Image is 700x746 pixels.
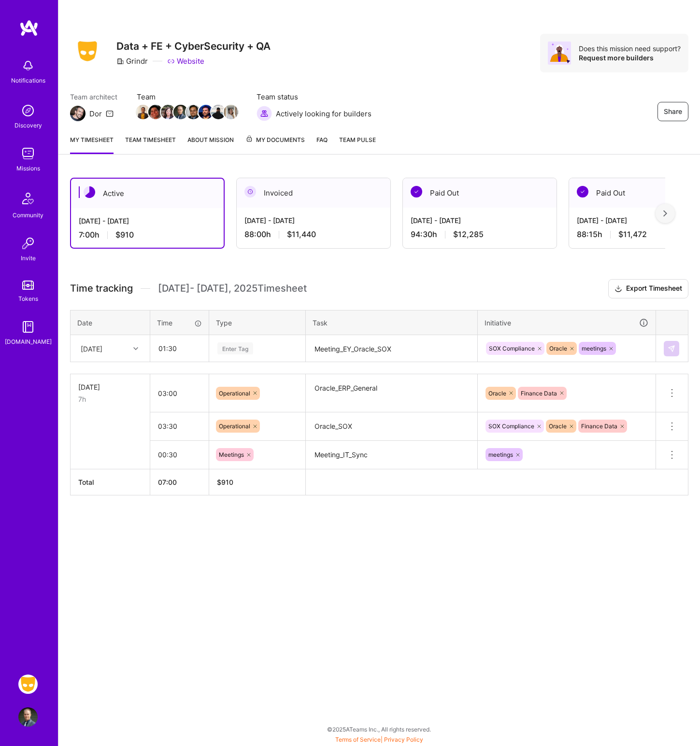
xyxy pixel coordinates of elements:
[411,215,549,225] div: [DATE] - [DATE]
[79,216,216,226] div: [DATE] - [DATE]
[150,469,209,495] th: 07:00
[71,469,150,495] th: Total
[663,210,667,217] img: right
[306,310,478,335] th: Task
[244,229,383,239] div: 88:00 h
[276,109,371,119] span: Actively looking for builders
[14,120,42,130] div: Discovery
[488,451,513,458] span: meetings
[211,105,226,119] img: Team Member Avatar
[71,179,224,208] div: Active
[257,106,272,121] img: Actively looking for builders
[237,178,390,208] div: Invoiced
[157,318,202,328] div: Time
[316,135,328,154] a: FAQ
[403,178,557,208] div: Paid Out
[200,104,212,120] a: Team Member Avatar
[70,38,105,64] img: Company Logo
[548,42,571,65] img: Avatar
[16,187,40,210] img: Community
[150,413,209,439] input: HH:MM
[549,345,567,352] span: Oracle
[174,104,187,120] a: Team Member Avatar
[18,144,38,163] img: teamwork
[339,135,376,154] a: Team Pulse
[581,422,617,430] span: Finance Data
[116,56,148,66] div: Grindr
[577,186,588,197] img: Paid Out
[257,92,371,102] span: Team status
[244,215,383,225] div: [DATE] - [DATE]
[70,135,114,154] a: My timesheet
[209,310,306,335] th: Type
[70,282,133,295] span: Time tracking
[187,104,200,120] a: Team Member Avatar
[186,105,200,119] img: Team Member Avatar
[307,442,476,468] textarea: Meeting_IT_Sync
[614,284,622,294] i: icon Download
[13,210,43,220] div: Community
[136,105,150,119] img: Team Member Avatar
[70,92,117,102] span: Team architect
[225,104,237,120] a: Team Member Avatar
[488,390,506,397] span: Oracle
[657,102,688,121] button: Share
[150,380,209,406] input: HH:MM
[411,186,422,197] img: Paid Out
[125,135,176,154] a: Team timesheet
[19,19,39,37] img: logo
[219,390,250,397] span: Operational
[411,229,549,239] div: 94:30 h
[245,135,305,145] span: My Documents
[116,40,271,52] h3: Data + FE + CyberSecurity + QA
[137,92,237,102] span: Team
[18,234,38,253] img: Invite
[89,109,102,119] div: Dor
[608,279,688,298] button: Export Timesheet
[84,186,95,198] img: Active
[245,135,305,154] a: My Documents
[582,345,606,352] span: meetings
[70,106,86,121] img: Team Architect
[18,675,38,694] img: Grindr: Data + FE + CyberSecurity + QA
[167,56,204,66] a: Website
[488,422,534,430] span: SOX Compliance
[335,736,381,743] a: Terms of Service
[579,53,681,62] div: Request more builders
[150,442,209,467] input: HH:MM
[133,346,138,351] i: icon Chevron
[384,736,423,743] a: Privacy Policy
[5,337,52,347] div: [DOMAIN_NAME]
[219,451,244,458] span: Meetings
[173,105,188,119] img: Team Member Avatar
[78,382,142,392] div: [DATE]
[106,110,114,117] i: icon Mail
[16,163,40,173] div: Missions
[618,229,647,239] span: $11,472
[18,56,38,75] img: bell
[307,336,476,362] textarea: Meeting_EY_Oracle_SOX
[149,104,162,120] a: Team Member Avatar
[162,104,174,120] a: Team Member Avatar
[335,736,423,743] span: |
[224,105,238,119] img: Team Member Avatar
[115,230,134,240] span: $910
[58,717,700,741] div: © 2025 ATeams Inc., All rights reserved.
[668,345,675,352] img: Submit
[11,75,45,85] div: Notifications
[244,186,256,197] img: Invoiced
[212,104,225,120] a: Team Member Avatar
[187,135,234,154] a: About Mission
[22,281,34,290] img: tokens
[485,317,649,328] div: Initiative
[151,336,208,361] input: HH:MM
[137,104,149,120] a: Team Member Avatar
[158,282,307,295] span: [DATE] - [DATE] , 2025 Timesheet
[16,675,40,694] a: Grindr: Data + FE + CyberSecurity + QA
[521,390,557,397] span: Finance Data
[79,230,216,240] div: 7:00 h
[81,343,102,353] div: [DATE]
[18,101,38,120] img: discovery
[21,253,36,263] div: Invite
[199,105,213,119] img: Team Member Avatar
